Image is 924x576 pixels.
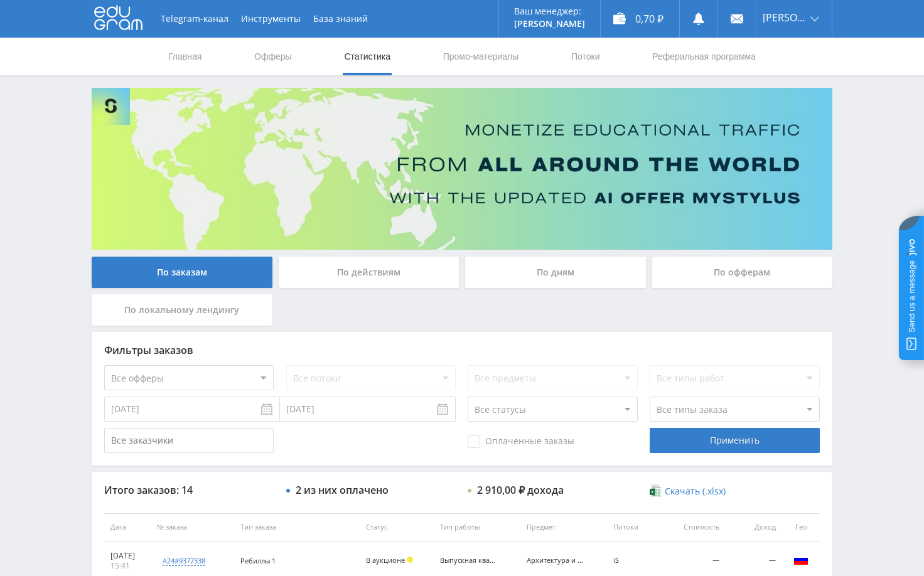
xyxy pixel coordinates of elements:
div: 2 из них оплачено [296,484,389,496]
img: xlsx [650,484,660,497]
span: Холд [407,557,413,563]
th: Тип заказа [234,513,360,541]
img: Banner [92,88,832,250]
a: Промо-материалы [442,38,520,75]
span: [PERSON_NAME] [763,13,807,23]
p: [PERSON_NAME] [514,19,585,29]
th: Предмет [520,513,607,541]
span: Оплаченные заказы [468,435,574,448]
th: Дата [104,513,151,541]
th: Доход [726,513,782,541]
th: № заказа [151,513,234,541]
a: Офферы [253,38,293,75]
div: Применить [650,428,819,453]
a: Главная [167,38,203,75]
a: Потоки [570,38,601,75]
div: Архитектура и строительство [527,557,583,565]
th: Гео [782,513,820,541]
span: Скачать (.xlsx) [665,486,726,496]
th: Тип работы [434,513,520,541]
a: Реферальная программа [651,38,757,75]
div: По действиям [279,257,459,288]
div: 2 910,00 ₽ дохода [477,484,564,496]
p: Ваш менеджер: [514,6,585,16]
div: По локальному лендингу [92,294,272,326]
th: Статус [360,513,434,541]
a: Статистика [343,38,392,75]
div: По дням [465,257,646,288]
a: Скачать (.xlsx) [650,485,725,498]
div: Итого заказов: 14 [104,484,274,496]
div: iS [613,557,659,565]
div: 15:41 [110,561,144,571]
div: По заказам [92,257,272,288]
div: Выпускная квалификационная работа (ВКР) [440,557,497,565]
div: По офферам [652,257,833,288]
div: a24#9377338 [163,556,205,566]
div: Фильтры заказов [104,344,820,356]
span: В аукционе [366,555,405,565]
span: Ребиллы 1 [240,556,276,565]
th: Потоки [607,513,665,541]
input: Все заказчики [104,428,274,453]
div: [DATE] [110,551,144,561]
img: rus.png [793,552,808,567]
th: Стоимость [665,513,725,541]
